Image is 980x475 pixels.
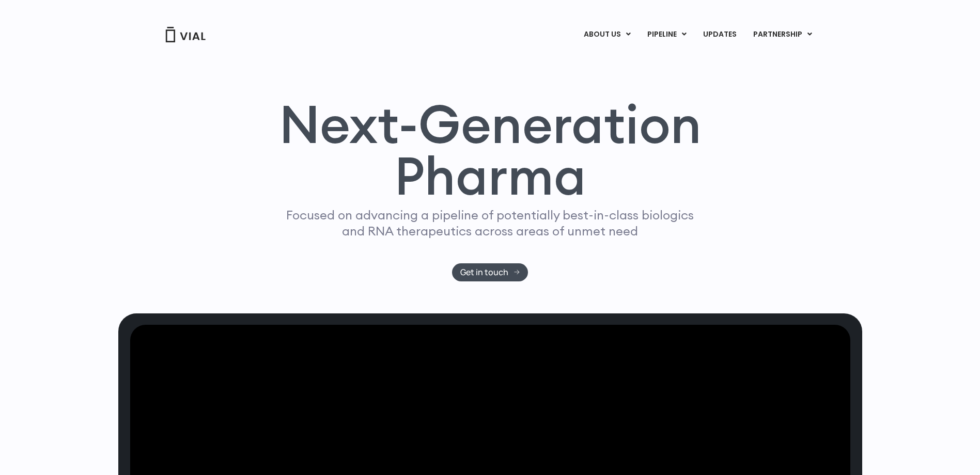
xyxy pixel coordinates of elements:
span: Get in touch [460,268,508,276]
a: PARTNERSHIPMenu Toggle [745,26,820,43]
a: Get in touch [452,263,528,281]
a: ABOUT USMenu Toggle [575,26,639,43]
img: Vial Logo [165,27,206,42]
p: Focused on advancing a pipeline of potentially best-in-class biologics and RNA therapeutics acros... [282,207,698,239]
a: UPDATES [695,26,744,43]
a: PIPELINEMenu Toggle [639,26,694,43]
h1: Next-Generation Pharma [267,98,714,202]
